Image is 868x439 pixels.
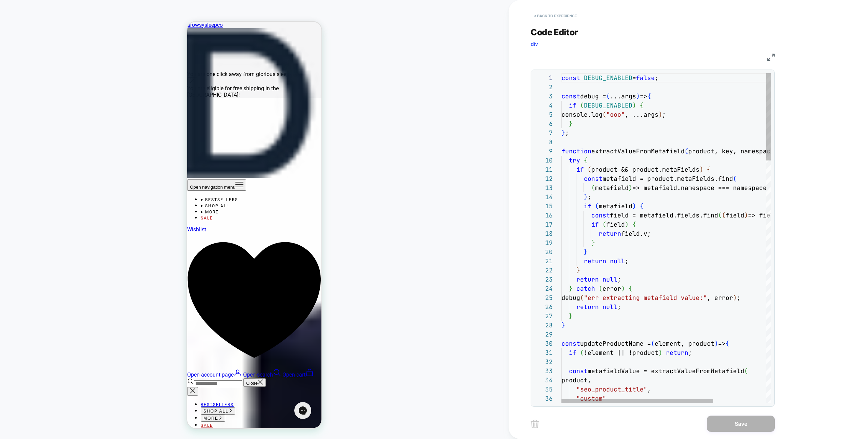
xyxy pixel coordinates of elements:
[595,184,629,192] span: metafield
[569,367,588,375] span: const
[699,166,703,173] span: )
[534,73,553,82] div: 1
[707,166,711,173] span: {
[534,220,553,229] div: 17
[14,176,134,180] summary: BESTSELLERS
[599,230,621,237] span: return
[534,366,553,376] div: 33
[636,92,640,100] span: )
[767,54,775,61] img: fullscreen
[534,394,553,403] div: 36
[625,257,629,265] span: ;
[576,266,580,274] span: }
[534,385,553,394] div: 35
[531,11,580,21] button: < Back to experience
[534,330,553,339] div: 29
[561,321,565,329] span: }
[625,111,658,118] span: , ...args
[576,395,606,402] span: "custom"
[606,221,625,228] span: field
[576,275,599,283] span: return
[651,340,655,347] span: (
[726,340,729,347] span: {
[599,285,603,292] span: (
[534,339,553,348] div: 30
[569,349,576,357] span: if
[534,247,553,256] div: 20
[534,192,553,202] div: 14
[569,312,573,320] span: }
[685,147,688,155] span: (
[576,166,584,173] span: if
[707,294,733,302] span: , error
[606,92,610,100] span: (
[658,111,662,118] span: )
[603,111,606,118] span: (
[561,111,603,118] span: console.log
[534,321,553,330] div: 28
[584,349,658,357] span: !element || !product
[617,303,621,311] span: ;
[55,350,94,356] a: Open search
[744,211,748,219] span: )
[606,111,625,118] span: "ooo"
[534,137,553,147] div: 8
[580,92,606,100] span: debug =
[640,202,644,210] span: {
[534,147,553,156] div: 9
[584,248,588,256] span: }
[95,350,118,356] span: Open cart
[14,386,48,393] button: SHOP ALL
[629,184,632,192] span: )
[603,221,606,228] span: (
[748,211,815,219] span: => field.k === key
[688,147,774,155] span: product, key, namespace
[534,119,553,128] div: 6
[688,349,692,357] span: ;
[561,147,591,155] span: function
[534,293,553,302] div: 25
[569,285,573,292] span: }
[726,211,744,219] span: field
[561,294,580,302] span: debug
[588,367,744,375] span: metafieldValue = extractValueFromMetafield
[666,349,688,357] span: return
[632,221,636,228] span: {
[576,303,599,311] span: return
[534,238,553,247] div: 19
[599,202,632,210] span: metafield
[584,156,588,164] span: {
[534,275,553,284] div: 23
[534,256,553,266] div: 21
[534,101,553,110] div: 4
[647,385,651,393] span: ,
[603,175,733,183] span: metafield = product.metaFields.find
[591,147,685,155] span: extractValueFromMetafield
[584,193,588,201] span: )
[14,381,46,385] a: BESTSELLERS
[531,420,539,428] img: delete
[621,285,625,292] span: )
[584,202,591,210] span: if
[531,27,578,37] span: Code Editor
[722,211,726,219] span: (
[580,340,651,347] span: updateProductName =
[610,92,636,100] span: ...args
[632,74,636,82] span: =
[714,340,718,347] span: )
[534,311,553,321] div: 27
[580,349,584,357] span: (
[534,165,553,174] div: 11
[14,393,38,400] button: MORE
[584,74,632,82] span: DEBUG_ENABLED
[14,194,26,199] a: SALE
[531,41,538,47] span: div
[658,349,662,357] span: )
[595,202,599,210] span: (
[591,211,610,219] span: const
[569,120,573,128] span: }
[584,257,606,265] span: return
[561,340,580,347] span: const
[733,175,737,183] span: (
